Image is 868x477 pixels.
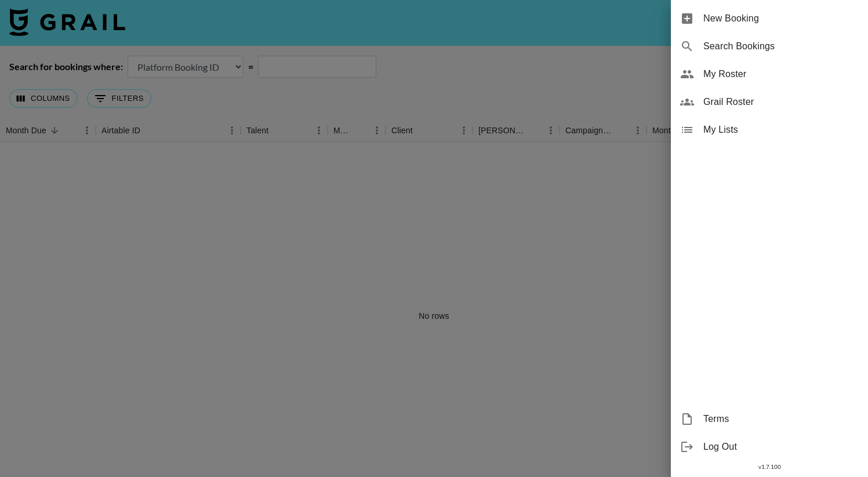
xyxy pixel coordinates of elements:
div: Grail Roster [671,88,868,116]
div: Log Out [671,433,868,461]
span: Search Bookings [703,39,859,53]
div: Search Bookings [671,32,868,60]
span: My Lists [703,123,859,137]
div: New Booking [671,5,868,32]
div: My Roster [671,60,868,88]
span: Terms [703,412,859,426]
div: My Lists [671,116,868,144]
span: New Booking [703,12,859,26]
div: v 1.7.100 [671,461,868,473]
div: Terms [671,405,868,433]
span: Log Out [703,440,859,454]
span: Grail Roster [703,95,859,109]
span: My Roster [703,67,859,81]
